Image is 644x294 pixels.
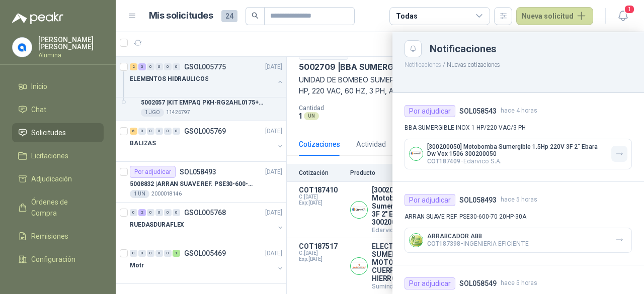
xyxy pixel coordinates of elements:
[501,195,537,205] span: hace 5 horas
[410,234,423,247] img: Company Logo
[31,150,68,161] span: Licitaciones
[12,77,104,96] a: Inicio
[624,5,635,14] span: 1
[459,278,497,289] h4: SOL058549
[12,100,104,119] a: Chat
[12,123,104,142] a: Solicitudes
[427,240,529,247] p: - INGENIERIA EFICIENTE
[405,105,455,117] div: Por adjudicar
[12,146,104,165] a: Licitaciones
[405,277,455,289] div: Por adjudicar
[31,81,47,92] span: Inicio
[405,40,422,57] button: Close
[31,197,94,219] span: Órdenes de Compra
[38,36,104,50] p: [PERSON_NAME] [PERSON_NAME]
[31,231,68,242] span: Remisiones
[427,158,460,165] span: COT187409
[427,143,607,157] p: [300200050] Motobomba Sumergible 1.5Hp 220V 3F 2" Ebara Dw Vox 1506 300200050
[12,192,104,223] a: Órdenes de Compra
[149,9,213,23] h1: Mis solicitudes
[405,61,441,68] button: Notificaciones
[392,57,644,70] p: / Nuevas cotizaciones
[12,250,104,269] a: Configuración
[405,123,632,133] p: BBA SUMERGIBLE INOX 1 HP/220 VAC/3 PH
[12,12,63,24] img: Logo peakr
[501,278,537,288] span: hace 5 horas
[12,227,104,246] a: Remisiones
[501,106,537,116] span: hace 4 horas
[31,104,46,115] span: Chat
[252,12,259,19] span: search
[427,240,460,247] span: COT187398
[410,147,423,160] img: Company Logo
[430,44,632,54] div: Notificaciones
[516,7,593,25] button: Nueva solicitud
[31,127,66,138] span: Solicitudes
[12,169,104,188] a: Adjudicación
[13,38,32,57] img: Company Logo
[31,254,75,265] span: Configuración
[459,106,497,117] h4: SOL058543
[427,157,607,165] p: - Edarvico S.A.
[38,52,104,58] p: Alumina
[31,173,72,184] span: Adjudicación
[427,233,529,240] p: ARRABCADOR ABB
[396,11,417,22] div: Todas
[221,10,237,22] span: 24
[405,212,632,222] p: ARRAN SUAVE REF. PSE30-600-70 20HP-30A
[405,194,455,206] div: Por adjudicar
[459,194,497,206] h4: SOL058493
[614,7,632,25] button: 1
